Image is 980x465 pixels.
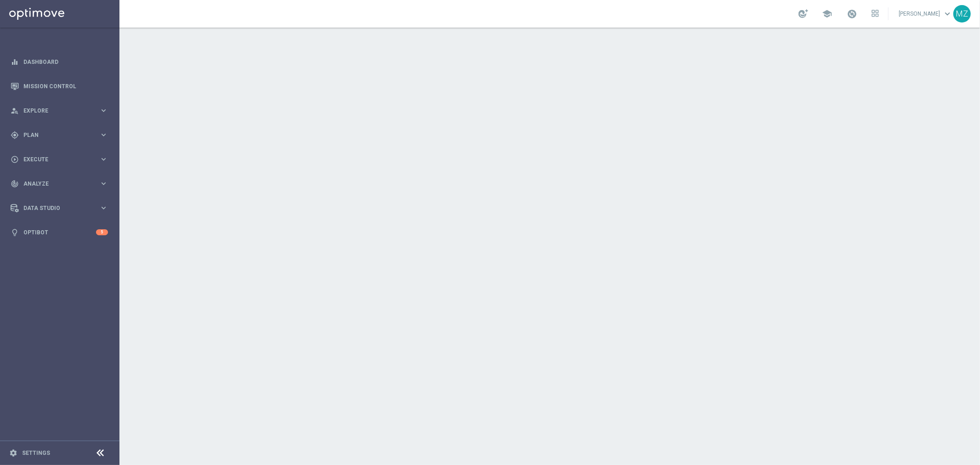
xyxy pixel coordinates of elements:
[99,179,108,188] i: keyboard_arrow_right
[953,5,971,23] div: MZ
[23,108,99,113] span: Explore
[96,229,108,235] div: 5
[23,205,99,211] span: Data Studio
[99,130,108,139] i: keyboard_arrow_right
[11,204,99,212] div: Data Studio
[10,229,108,236] button: lightbulb Optibot 5
[23,74,108,98] a: Mission Control
[942,9,952,19] span: keyboard_arrow_down
[23,220,96,244] a: Optibot
[822,9,832,19] span: school
[10,180,108,187] button: track_changes Analyze keyboard_arrow_right
[11,220,108,244] div: Optibot
[11,131,19,139] i: gps_fixed
[99,155,108,164] i: keyboard_arrow_right
[11,107,19,115] i: person_search
[10,131,108,139] button: gps_fixed Plan keyboard_arrow_right
[10,156,108,163] button: play_circle_outline Execute keyboard_arrow_right
[23,157,99,162] span: Execute
[11,155,99,164] div: Execute
[22,450,50,456] a: Settings
[11,155,19,164] i: play_circle_outline
[23,132,99,138] span: Plan
[11,131,99,139] div: Plan
[10,83,108,90] button: Mission Control
[99,106,108,115] i: keyboard_arrow_right
[9,449,17,457] i: settings
[10,204,108,212] button: Data Studio keyboard_arrow_right
[23,181,99,187] span: Analyze
[11,58,19,66] i: equalizer
[11,74,108,98] div: Mission Control
[23,50,108,74] a: Dashboard
[898,7,953,21] a: [PERSON_NAME]keyboard_arrow_down
[10,107,108,114] button: person_search Explore keyboard_arrow_right
[11,50,108,74] div: Dashboard
[11,180,99,188] div: Analyze
[99,204,108,212] i: keyboard_arrow_right
[11,180,19,188] i: track_changes
[11,107,99,115] div: Explore
[10,58,108,66] button: equalizer Dashboard
[11,228,19,237] i: lightbulb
